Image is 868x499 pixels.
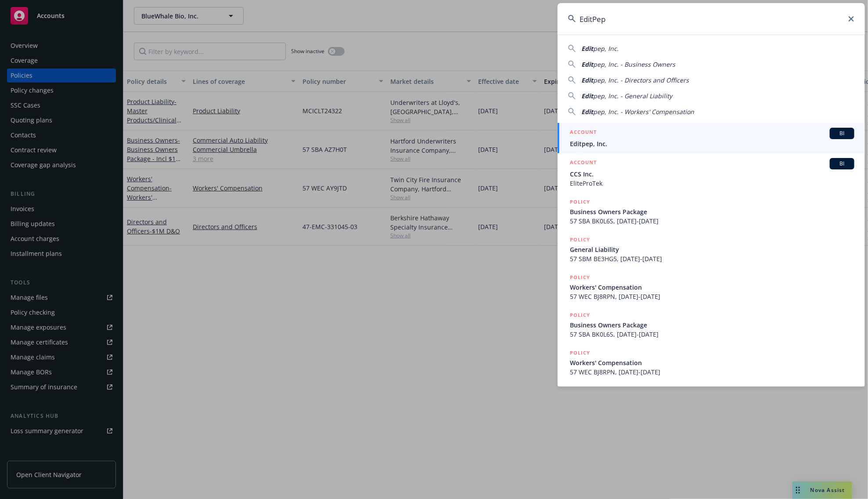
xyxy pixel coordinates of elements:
span: 57 SBM BE3HG5, [DATE]-[DATE] [570,254,854,263]
span: pep, Inc. - Workers' Compensation [593,108,694,116]
span: Edit [581,60,593,68]
a: ACCOUNTBICCS Inc.EliteProTek [558,153,865,193]
span: Edit [581,76,593,84]
a: POLICYBusiness Owners Package57 SBA BK0L6S, [DATE]-[DATE] [558,193,865,230]
a: POLICYBusiness Owners Package57 SBA BK0L6S, [DATE]-[DATE] [558,306,865,344]
h5: ACCOUNT [570,128,597,138]
h5: POLICY [570,235,590,244]
span: Workers' Compensation [570,358,854,367]
input: Search... [558,3,865,35]
a: POLICYWorkers' Compensation57 WEC BJ8RPN, [DATE]-[DATE] [558,344,865,381]
span: BI [833,129,851,137]
span: Business Owners Package [570,320,854,330]
h5: ACCOUNT [570,158,597,169]
span: Edit [581,92,593,100]
span: Workers' Compensation [570,283,854,292]
span: Editpep, Inc. [570,139,854,148]
span: Business Owners Package [570,207,854,216]
span: General Liability [570,245,854,254]
h5: POLICY [570,348,590,357]
span: pep, Inc. - Business Owners [593,60,675,68]
span: pep, Inc. [593,44,619,53]
a: POLICYGeneral Liability57 SBM BE3HG5, [DATE]-[DATE] [558,230,865,268]
span: 57 SBA BK0L6S, [DATE]-[DATE] [570,216,854,226]
span: 57 SBA BK0L6S, [DATE]-[DATE] [570,330,854,339]
h5: POLICY [570,273,590,282]
span: pep, Inc. - General Liability [593,92,672,100]
span: BI [833,160,851,168]
span: 57 WEC BJ8RPN, [DATE]-[DATE] [570,367,854,377]
h5: POLICY [570,311,590,320]
a: ACCOUNTBIEditpep, Inc. [558,123,865,153]
span: CCS Inc. [570,169,854,179]
span: Edit [581,44,593,53]
span: Edit [581,108,593,116]
h5: POLICY [570,197,590,206]
span: EliteProTek [570,179,854,188]
a: POLICYWorkers' Compensation57 WEC BJ8RPN, [DATE]-[DATE] [558,268,865,306]
span: pep, Inc. - Directors and Officers [593,76,689,84]
span: 57 WEC BJ8RPN, [DATE]-[DATE] [570,292,854,301]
